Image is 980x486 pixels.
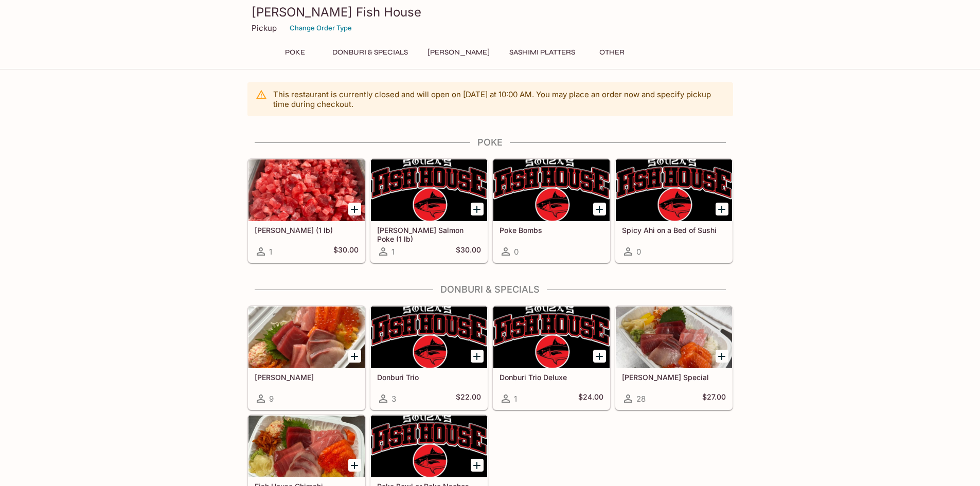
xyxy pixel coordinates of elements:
[514,247,519,257] span: 0
[348,203,361,215] button: Add Ahi Poke (1 lb)
[615,306,733,410] a: [PERSON_NAME] Special28$27.00
[471,350,484,363] button: Add Donburi Trio
[247,284,733,295] h4: Donburi & Specials
[493,159,610,221] div: Poke Bombs
[248,159,365,263] a: [PERSON_NAME] (1 lb)1$30.00
[371,307,487,368] div: Donburi Trio
[493,307,610,368] div: Donburi Trio Deluxe
[514,394,517,404] span: 1
[269,247,272,257] span: 1
[702,392,726,405] h5: $27.00
[255,373,359,382] h5: [PERSON_NAME]
[616,159,732,221] div: Spicy Ahi on a Bed of Sushi
[615,159,733,263] a: Spicy Ahi on a Bed of Sushi0
[636,247,641,257] span: 0
[493,306,610,410] a: Donburi Trio Deluxe1$24.00
[285,20,357,36] button: Change Order Type
[248,159,365,221] div: Ahi Poke (1 lb)
[327,45,414,60] button: Donburi & Specials
[377,226,481,243] h5: [PERSON_NAME] Salmon Poke (1 lb)
[348,350,361,363] button: Add Sashimi Donburis
[371,416,487,477] div: Poke Bowl or Poke Nachos
[248,306,365,410] a: [PERSON_NAME]9
[248,307,365,368] div: Sashimi Donburis
[377,373,481,382] h5: Donburi Trio
[422,45,495,60] button: [PERSON_NAME]
[348,459,361,472] button: Add Fish House Chirashi
[273,89,725,109] p: This restaurant is currently closed and will open on [DATE] at 10:00 AM . You may place an order ...
[636,394,646,404] span: 28
[391,247,395,257] span: 1
[391,394,396,404] span: 3
[247,137,733,148] h4: Poke
[456,392,481,405] h5: $22.00
[252,4,729,20] h3: [PERSON_NAME] Fish House
[493,159,610,263] a: Poke Bombs0
[716,350,728,363] button: Add Souza Special
[593,350,606,363] button: Add Donburi Trio Deluxe
[622,226,726,235] h5: Spicy Ahi on a Bed of Sushi
[272,45,318,60] button: Poke
[255,226,359,235] h5: [PERSON_NAME] (1 lb)
[716,203,728,215] button: Add Spicy Ahi on a Bed of Sushi
[593,203,606,215] button: Add Poke Bombs
[456,245,481,258] h5: $30.00
[589,45,635,60] button: Other
[504,45,581,60] button: Sashimi Platters
[616,307,732,368] div: Souza Special
[333,245,359,258] h5: $30.00
[371,159,487,221] div: Ora King Salmon Poke (1 lb)
[252,23,277,33] p: Pickup
[370,159,488,263] a: [PERSON_NAME] Salmon Poke (1 lb)1$30.00
[248,416,365,477] div: Fish House Chirashi
[370,306,488,410] a: Donburi Trio3$22.00
[269,394,274,404] span: 9
[622,373,726,382] h5: [PERSON_NAME] Special
[500,373,603,382] h5: Donburi Trio Deluxe
[578,392,603,405] h5: $24.00
[500,226,603,235] h5: Poke Bombs
[471,459,484,472] button: Add Poke Bowl or Poke Nachos
[471,203,484,215] button: Add Ora King Salmon Poke (1 lb)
